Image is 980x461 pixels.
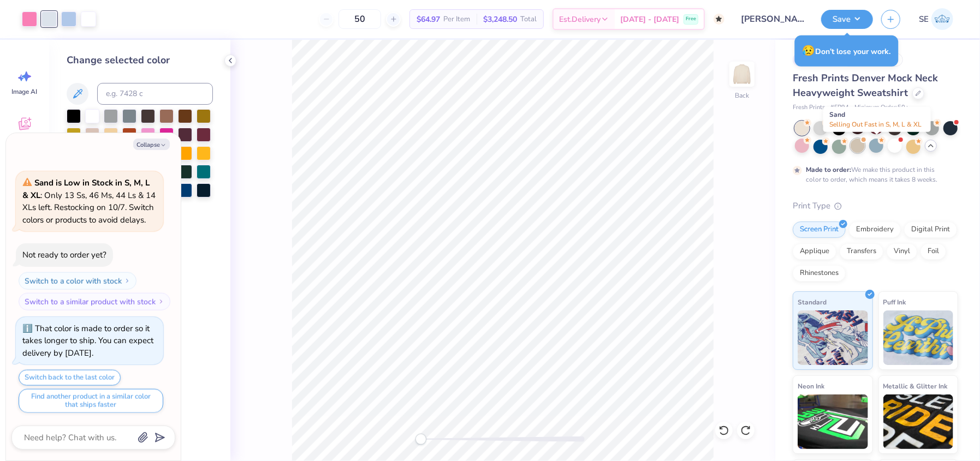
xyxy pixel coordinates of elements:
[22,249,106,260] div: Not ready to order yet?
[798,380,824,392] span: Neon Ink
[821,10,873,29] button: Save
[793,103,825,112] span: Fresh Prints
[793,265,846,282] div: Rhinestones
[798,310,868,365] img: Standard
[19,389,163,413] button: Find another product in a similar color that ships faster
[124,278,130,284] img: Switch to a color with stock
[22,323,153,358] div: That color is made to order so it takes longer to ship. You can expect delivery by [DATE].
[806,165,940,184] div: We make this product in this color to order, which means it takes 8 weeks.
[22,177,156,225] span: : Only 13 Ss, 46 Ms, 44 Ls & 14 XLs left. Restocking on 10/7. Switch colors or products to avoid ...
[883,380,948,392] span: Metallic & Glitter Ink
[19,370,121,386] button: Switch back to the last color
[829,120,922,129] span: Selling Out Fast in S, M, L & XL
[849,221,901,238] div: Embroidery
[133,139,170,150] button: Collapse
[338,9,381,29] input: – –
[793,71,938,99] span: Fresh Prints Denver Mock Neck Heavyweight Sweatshirt
[443,14,470,25] span: Per Item
[883,310,954,365] img: Puff Ink
[840,243,883,260] div: Transfers
[733,8,813,30] input: Untitled Design
[22,177,150,201] strong: Sand is Low in Stock in S, M, L & XL
[67,53,213,68] div: Change selected color
[520,14,537,25] span: Total
[415,434,426,445] div: Accessibility label
[686,15,696,23] span: Free
[19,293,170,310] button: Switch to a similar product with stock
[12,87,38,96] span: Image AI
[806,165,851,174] strong: Made to order:
[798,296,827,308] span: Standard
[620,14,679,25] span: [DATE] - [DATE]
[417,14,440,25] span: $64.97
[798,394,868,449] img: Neon Ink
[795,35,899,67] div: Don’t lose your work.
[887,243,917,260] div: Vinyl
[883,394,954,449] img: Metallic & Glitter Ink
[914,8,958,30] a: SE
[904,221,957,238] div: Digital Print
[483,14,517,25] span: $3,248.50
[735,91,749,100] div: Back
[931,8,953,30] img: Shirley Evaleen B
[793,200,958,212] div: Print Type
[158,298,164,305] img: Switch to a similar product with stock
[823,107,931,132] div: Sand
[97,83,213,105] input: e.g. 7428 c
[19,272,136,290] button: Switch to a color with stock
[731,63,753,85] img: Back
[883,296,906,308] span: Puff Ink
[919,13,929,26] span: SE
[803,44,816,58] span: 😥
[920,243,946,260] div: Foil
[793,221,846,238] div: Screen Print
[793,243,836,260] div: Applique
[559,14,601,25] span: Est. Delivery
